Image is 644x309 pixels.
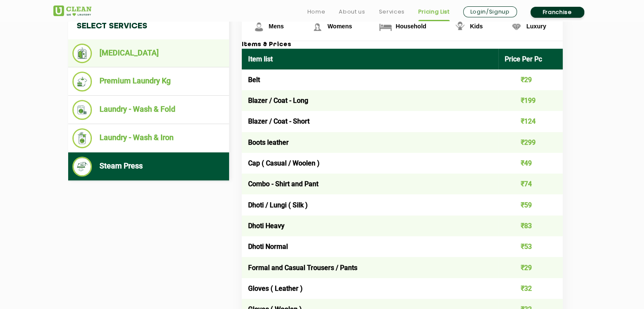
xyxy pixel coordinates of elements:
[310,19,325,34] img: Womens
[252,19,266,34] img: Mens
[72,44,92,63] img: Dry Cleaning
[498,215,563,236] td: ₹83
[379,7,404,17] a: Services
[498,111,563,132] td: ₹124
[242,236,499,257] td: Dhoti Normal
[72,100,225,120] li: Laundry - Wash & Fold
[463,6,517,17] a: Login/Signup
[242,194,499,215] td: Dhoti / Lungi ( Silk )
[509,19,524,34] img: Luxury
[242,215,499,236] td: Dhoti Heavy
[378,19,393,34] img: Household
[498,90,563,111] td: ₹199
[242,41,563,49] h3: Items & Prices
[68,13,229,39] h4: Select Services
[242,90,499,111] td: Blazer / Coat - Long
[453,19,467,34] img: Kids
[498,69,563,90] td: ₹29
[531,7,584,18] a: Franchise
[242,49,499,69] th: Item list
[242,69,499,90] td: Belt
[242,278,499,299] td: Gloves ( Leather )
[327,23,352,30] span: Womens
[53,6,91,16] img: UClean Laundry and Dry Cleaning
[498,278,563,299] td: ₹32
[498,153,563,174] td: ₹49
[72,157,92,177] img: Steam Press
[418,7,450,17] a: Pricing List
[242,174,499,194] td: Combo - Shirt and Pant
[498,132,563,153] td: ₹299
[395,23,426,30] span: Household
[242,257,499,278] td: Formal and Casual Trousers / Pants
[307,7,326,17] a: Home
[269,23,284,30] span: Mens
[72,128,92,148] img: Laundry - Wash & Iron
[72,100,92,120] img: Laundry - Wash & Fold
[72,72,225,91] li: Premium Laundry Kg
[242,132,499,153] td: Boots leather
[498,257,563,278] td: ₹29
[72,128,225,148] li: Laundry - Wash & Iron
[339,7,365,17] a: About us
[72,157,225,177] li: Steam Press
[498,236,563,257] td: ₹53
[498,194,563,215] td: ₹59
[242,153,499,174] td: Cap ( Casual / Woolen )
[526,23,546,30] span: Luxury
[242,111,499,132] td: Blazer / Coat - Short
[498,49,563,69] th: Price Per Pc
[72,72,92,91] img: Premium Laundry Kg
[470,23,483,30] span: Kids
[72,44,225,63] li: [MEDICAL_DATA]
[498,174,563,194] td: ₹74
